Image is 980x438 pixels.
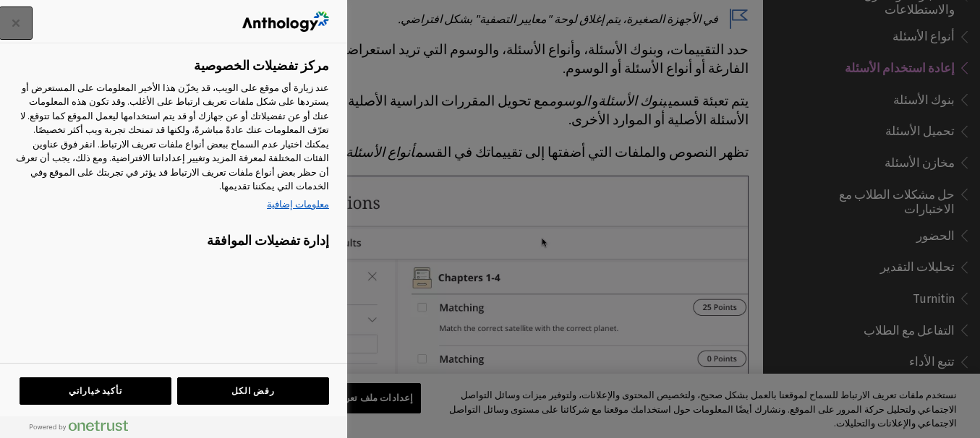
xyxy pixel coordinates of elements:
[30,420,128,431] img: Powered by OneTrust يفتح في علامة تبويب جديدة
[194,58,329,74] h2: مركز تفضيلات الخصوصية
[20,377,171,405] button: تأكيد خياراتي
[12,197,329,212] a: مزيد من المعلومات حول خصوصيتك, يفتح في علامة تبويب جديدة
[177,377,329,405] button: رفض الكل
[18,420,128,438] a: Powered by OneTrust يفتح في علامة تبويب جديدة
[242,12,329,32] img: شعار الشركة
[12,233,329,256] h3: إدارة تفضيلات الموافقة
[242,7,329,36] div: شعار الشركة
[12,81,329,215] div: عند زيارة أي موقع على الويب، قد يخزّن هذا الأخير المعلومات على المستعرض أو يستردها على شكل ملفات ...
